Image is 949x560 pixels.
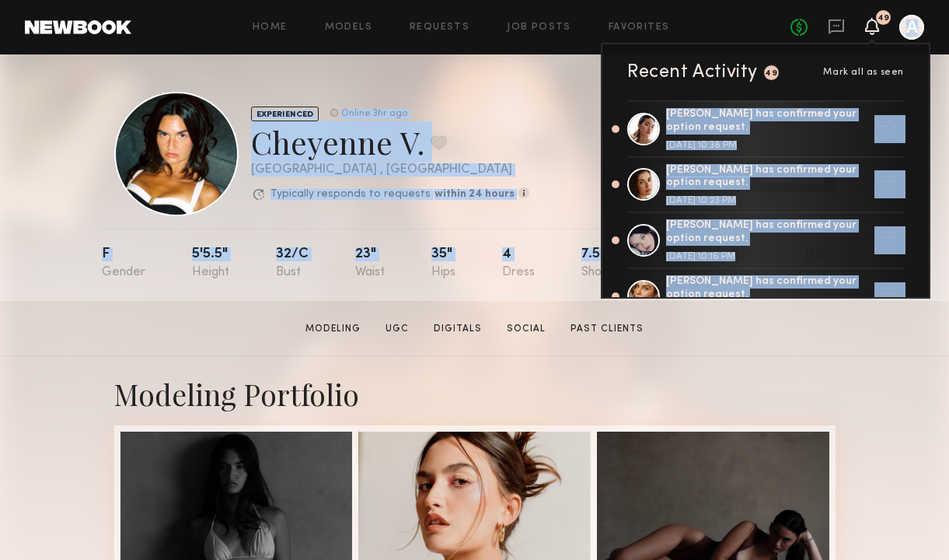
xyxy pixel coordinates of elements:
div: → [868,220,904,261]
a: Modeling [299,322,367,336]
div: → [868,109,904,149]
a: Models [325,23,372,33]
div: [PERSON_NAME] has confirmed your option request. [666,275,868,302]
div: → [868,164,904,205]
a: Digitals [427,322,488,336]
a: [PERSON_NAME] has confirmed your option request.→ [627,269,904,325]
div: [PERSON_NAME] has confirmed your option request. [666,108,868,135]
div: [PERSON_NAME] has confirmed your option request. [666,219,868,246]
div: [PERSON_NAME] has confirmed your option request. [666,164,868,191]
a: A [899,15,924,40]
a: Past Clients [564,322,650,336]
div: 32/c [276,247,309,279]
div: 4 [502,247,535,279]
span: Mark all as seen [823,68,904,77]
a: UGC [379,322,415,336]
div: 49 [877,14,889,23]
b: within 24 hours [434,189,515,200]
div: [DATE] 10:23 PM [666,196,868,205]
a: [PERSON_NAME] has confirmed your option request.[DATE] 10:38 PM→ [627,102,904,158]
a: Home [253,23,288,33]
div: [DATE] 10:16 PM [666,252,868,261]
div: [DATE] 10:38 PM [666,141,868,150]
a: [PERSON_NAME] has confirmed your option request.[DATE] 10:16 PM→ [627,213,904,269]
div: 35" [431,247,455,279]
div: 7.5 [581,247,615,279]
a: Favorites [609,23,670,33]
a: Social [501,322,552,336]
div: Cheyenne V. [251,121,529,163]
a: Requests [410,23,469,33]
div: 23" [355,247,385,279]
div: 49 [765,69,777,78]
div: → [868,276,904,317]
div: Online 3hr ago [341,109,407,119]
div: [GEOGRAPHIC_DATA] , [GEOGRAPHIC_DATA] [251,163,529,177]
div: Recent Activity [627,63,758,82]
a: Job Posts [507,23,571,33]
div: 5'5.5" [192,247,229,279]
div: Modeling Portfolio [114,375,836,413]
a: [PERSON_NAME] has confirmed your option request.[DATE] 10:23 PM→ [627,158,904,214]
p: Typically responds to requests [270,189,431,200]
div: F [102,247,145,279]
div: EXPERIENCED [251,107,319,121]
